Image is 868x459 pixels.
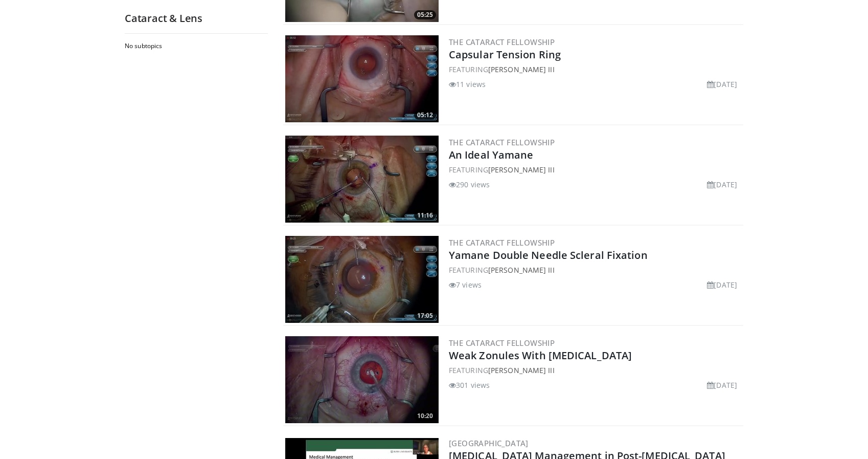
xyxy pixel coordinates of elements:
a: Yamane Double Needle Scleral Fixation [449,248,648,262]
span: 05:12 [414,111,436,120]
a: Capsular Tension Ring [449,48,561,61]
span: 05:25 [414,10,436,19]
a: [PERSON_NAME] Iii [488,265,555,275]
img: 1223f09a-b80c-4cc5-93fa-0ef6824b7345.300x170_q85_crop-smart_upscale.jpg [285,35,439,122]
span: 11:16 [414,211,436,220]
img: 77d55329-6490-4552-8d1d-871e34d488ed.300x170_q85_crop-smart_upscale.jpg [285,136,439,223]
span: 17:05 [414,311,436,320]
a: The Cataract Fellowship [449,237,555,248]
a: [PERSON_NAME] Iii [488,64,555,74]
a: The Cataract Fellowship [449,338,555,348]
img: 4d2293bd-8127-4a78-a3dd-7638c15ef06a.300x170_q85_crop-smart_upscale.jpg [285,236,439,323]
li: [DATE] [707,279,737,290]
a: Weak Zonules With [MEDICAL_DATA] [449,348,632,362]
a: [PERSON_NAME] Iii [488,365,555,375]
div: FEATURING [449,164,741,175]
a: 05:12 [285,35,439,122]
a: An Ideal Yamane [449,148,534,162]
a: [PERSON_NAME] Iii [488,165,555,174]
li: [DATE] [707,179,737,190]
div: FEATURING [449,64,741,75]
img: 3d30e18f-7acd-4266-bb49-5c03a2dc6cb9.300x170_q85_crop-smart_upscale.jpg [285,336,439,423]
li: 301 views [449,380,490,390]
a: 11:16 [285,136,439,223]
div: FEATURING [449,365,741,376]
a: 17:05 [285,236,439,323]
li: [DATE] [707,79,737,90]
li: [DATE] [707,380,737,390]
div: FEATURING [449,265,741,275]
span: 10:20 [414,411,436,421]
h2: No subtopics [125,42,265,50]
a: The Cataract Fellowship [449,137,555,147]
li: 7 views [449,279,482,290]
h2: Cataract & Lens [125,12,268,25]
li: 11 views [449,79,486,90]
a: The Cataract Fellowship [449,37,555,47]
a: [GEOGRAPHIC_DATA] [449,438,529,448]
a: 10:20 [285,336,439,423]
li: 290 views [449,179,490,190]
